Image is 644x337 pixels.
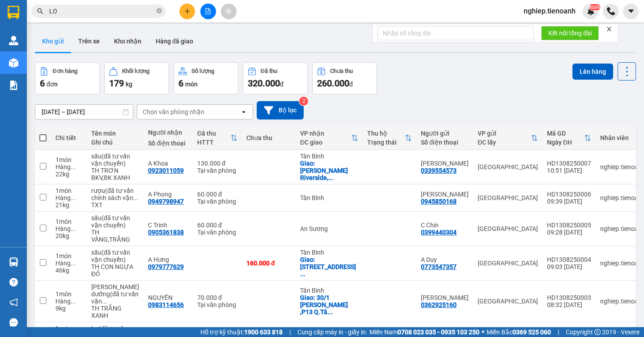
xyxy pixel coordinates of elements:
div: Chi tiết [55,134,82,141]
div: 1 món [55,156,82,163]
div: 10:51 [DATE] [547,167,591,174]
div: Số điện thoại [148,140,188,147]
div: Số điện thoại [421,139,469,146]
span: ⚪️ [482,330,484,334]
div: 1 món [55,252,82,260]
div: 0979777629 [148,263,184,270]
div: 09:03 [DATE] [547,263,591,270]
div: Khối lượng [122,68,149,74]
div: Vũ [421,191,469,198]
img: solution-icon [9,81,18,90]
div: An Sương [300,225,358,232]
span: 179 [109,78,124,89]
span: | [558,327,559,337]
input: Tìm tên, số ĐT hoặc mã đơn [49,6,155,16]
div: Tân Bình [300,153,358,160]
span: close-circle [157,7,162,16]
div: Hàng thông thường [55,298,82,305]
div: Linh [421,160,469,167]
div: 0339554573 [421,167,457,174]
div: 60.000 đ [197,222,237,229]
div: VP nhận [300,130,351,137]
div: HD1308250003 [547,294,591,301]
div: 09:39 [DATE] [547,198,591,205]
span: món [185,81,198,88]
div: Tên món [91,130,139,137]
div: Đã thu [261,68,277,74]
div: 21 kg [55,201,82,209]
div: 0983114656 [148,301,184,308]
div: 0923011059 [148,167,184,174]
div: Hạt dinh dưỡng(đã tư vấn vận chuyển) [91,283,139,305]
div: Người gửi [421,130,469,137]
div: 09:28 [DATE] [547,229,591,236]
span: aim [225,8,232,14]
div: Tân Bình [300,194,358,201]
div: Vân [421,294,469,301]
div: HD1308250004 [547,256,591,263]
span: Miền Bắc [487,327,551,337]
div: rượu(đã tư vấn chính sách vận chuyển) [91,187,139,201]
div: Ghi chú [91,139,139,146]
div: Giao: 30/1 Nguyễn Hiến Lê ,P13 Q.Tân Bình,HCM [300,294,358,316]
div: TXT [91,201,139,209]
div: Ngày ĐH [547,139,584,146]
span: Cung cấp máy in - giấy in: [297,327,367,337]
img: icon-new-feature [587,7,595,15]
div: 70.000 đ [197,294,237,301]
span: close [606,26,612,32]
span: question-circle [9,278,18,286]
div: A Phong [148,191,188,198]
div: 08:32 [DATE] [547,301,591,308]
img: warehouse-icon [9,58,18,68]
div: 130.000 đ [197,160,237,167]
div: 1 món [55,325,82,332]
div: Tân Bình [300,287,358,294]
div: HTTT [197,139,230,146]
span: 320.000 [248,78,280,89]
span: Hỗ trợ kỹ thuật: [200,327,283,337]
span: nghiep.tienoanh [517,5,583,17]
span: 6 [40,78,45,89]
div: 1 món [55,187,82,194]
span: ... [133,194,139,201]
div: Tân Bình [300,249,358,256]
div: [GEOGRAPHIC_DATA] [478,298,538,305]
div: Thu hộ [367,130,405,137]
button: Số lượng6món [174,62,238,94]
div: [GEOGRAPHIC_DATA] [478,194,538,201]
div: Chọn văn phòng nhận [143,107,204,116]
button: Bộ lọc [257,101,304,119]
span: ... [300,270,305,277]
div: Người nhận [148,129,188,136]
div: 46 kg [55,267,82,274]
span: plus [184,8,191,14]
strong: 1900 633 818 [244,328,283,336]
button: plus [179,4,195,19]
div: 9 kg [55,305,82,312]
div: C Trinh [148,222,188,229]
span: 260.000 [317,78,349,89]
span: Kết nối tổng đài [548,28,592,38]
span: close-circle [157,8,162,13]
svg: open [240,108,247,115]
button: aim [221,4,237,19]
span: copyright [594,329,601,335]
button: Hàng đã giao [148,30,200,52]
span: đ [349,81,353,88]
div: TH CON NGỰA ĐỎ [91,263,139,277]
span: file-add [205,8,211,14]
span: notification [9,298,18,307]
strong: 0369 525 060 [513,328,551,336]
div: Số lượng [191,68,214,74]
img: warehouse-icon [9,36,18,45]
button: caret-down [623,4,639,19]
span: kg [126,81,132,88]
div: A Khoa [148,160,188,167]
div: [GEOGRAPHIC_DATA] [478,163,538,171]
span: ... [71,225,76,232]
div: Hàng thông thường [55,225,82,232]
div: 1 món [55,290,82,298]
div: 1 món [55,218,82,225]
div: C Chín [421,222,469,229]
